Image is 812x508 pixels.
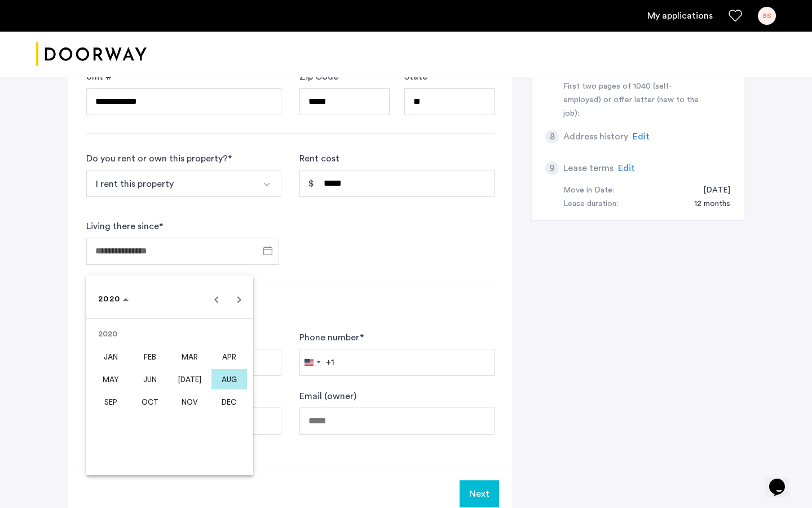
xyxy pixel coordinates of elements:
button: September 2020 [91,391,130,413]
span: 2020 [98,295,120,303]
button: June 2020 [130,368,170,391]
span: DEC [211,392,247,412]
button: Next year [228,288,250,310]
button: March 2020 [170,345,209,368]
span: SEP [93,392,129,412]
button: December 2020 [209,391,249,413]
button: November 2020 [170,391,209,413]
button: August 2020 [209,368,249,391]
td: 2020 [91,323,249,345]
span: OCT [133,392,168,412]
span: AUG [211,369,247,389]
span: [DATE] [172,369,208,389]
span: NOV [172,392,208,412]
button: July 2020 [170,368,209,391]
button: February 2020 [130,345,170,368]
span: JUN [133,369,168,389]
span: FEB [133,347,168,367]
button: April 2020 [209,345,249,368]
button: May 2020 [91,368,130,391]
button: Choose date [94,289,133,309]
span: MAR [172,347,208,367]
span: APR [211,347,247,367]
button: January 2020 [91,345,130,368]
span: JAN [93,347,129,367]
button: October 2020 [130,391,170,413]
button: Previous year [205,288,228,310]
span: MAY [93,369,129,389]
iframe: chat widget [765,463,801,497]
